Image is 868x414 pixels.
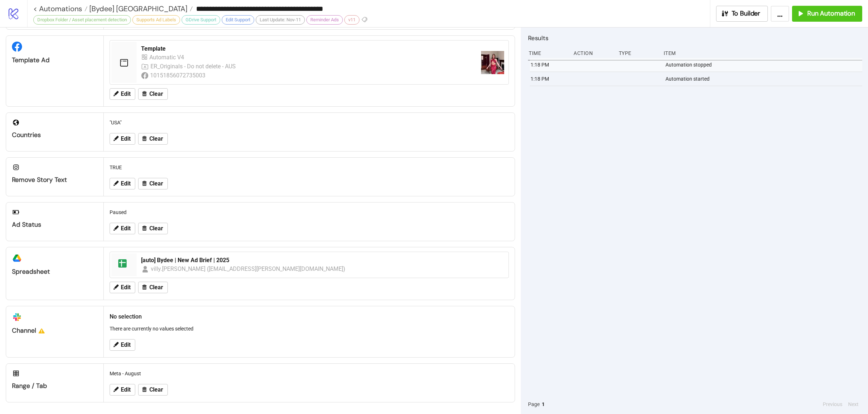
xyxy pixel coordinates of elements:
span: To Builder [732,9,761,18]
button: 1 [540,400,547,408]
span: Clear [149,284,163,291]
div: Countries [12,131,98,139]
div: Last Update: Nov-11 [256,15,305,25]
span: [Bydee] [GEOGRAPHIC_DATA] [88,4,187,13]
div: Channel [12,326,98,335]
div: villy.[PERSON_NAME] ([EMAIL_ADDRESS][PERSON_NAME][DOMAIN_NAME]) [151,264,346,273]
div: v11 [344,15,359,25]
span: Edit [121,342,131,348]
div: Action [573,46,613,60]
div: ER_Originals - Do not delete - AUS [150,62,237,71]
div: Range / Tab [12,382,98,390]
div: Automation started [665,72,864,86]
div: Meta - August [107,367,512,380]
span: Clear [149,136,163,142]
div: Automation stopped [665,58,864,72]
button: Clear [138,384,168,396]
span: Run Automation [807,9,855,18]
button: Previous [821,400,844,408]
span: Edit [121,387,131,393]
button: Edit [110,178,135,189]
div: Paused [107,205,512,219]
div: Time [528,46,568,60]
span: Clear [149,387,163,393]
h2: Results [528,33,862,43]
button: Edit [110,88,135,100]
div: 10151856072735003 [150,71,207,80]
img: https://scontent-fra5-1.xx.fbcdn.net/v/t15.13418-10/506221464_1883750095806492_397770129725108395... [481,51,504,74]
div: Type [618,46,658,60]
button: To Builder [716,6,768,22]
button: Clear [138,223,168,234]
span: Edit [121,91,131,97]
div: Edit Support [222,15,254,25]
div: Spreadsheet [12,268,98,276]
div: TRUE [107,161,512,174]
button: Edit [110,384,135,396]
div: Ad Status [12,221,98,229]
button: Edit [110,133,135,145]
span: Clear [149,91,163,97]
div: Template Ad [12,56,98,64]
button: Next [846,400,861,408]
span: Clear [149,225,163,232]
span: Edit [121,284,131,291]
button: Clear [138,133,168,145]
div: 1:18 PM [530,72,570,86]
span: Edit [121,225,131,232]
button: Edit [110,282,135,293]
div: Remove Story Text [12,176,98,184]
div: 1:18 PM [530,58,570,72]
span: Clear [149,180,163,187]
div: GDrive Support [182,15,220,25]
div: Automatic V4 [149,53,186,62]
button: Clear [138,178,168,189]
div: Template [141,45,475,53]
button: Run Automation [792,6,862,22]
div: Dropbox Folder / Asset placement detection [33,15,131,25]
div: Supports Ad Labels [132,15,180,25]
a: [Bydee] [GEOGRAPHIC_DATA] [88,5,193,12]
button: ... [771,6,789,22]
button: Clear [138,88,168,100]
span: Edit [121,136,131,142]
span: Page [528,400,540,408]
button: Edit [110,223,135,234]
span: Edit [121,180,131,187]
div: Item [663,46,862,60]
div: "USA" [107,116,512,129]
button: Clear [138,282,168,293]
h2: No selection [110,312,509,321]
p: There are currently no values selected [110,325,509,333]
div: Reminder Ads [306,15,343,25]
button: Edit [110,339,135,351]
div: [auto] Bydee | New Ad Brief | 2025 [141,256,504,264]
a: < Automations [33,5,88,12]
